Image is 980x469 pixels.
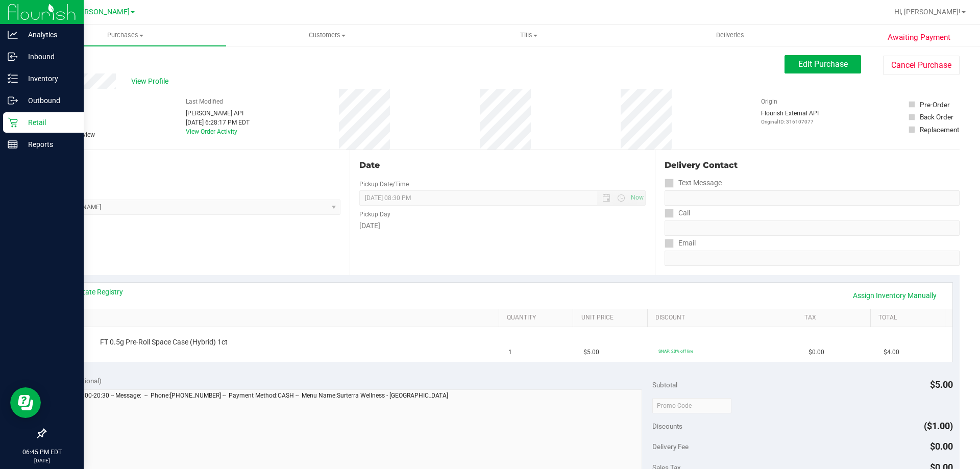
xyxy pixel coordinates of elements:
span: ($1.00) [924,421,953,431]
inline-svg: Retail [8,117,18,128]
span: $4.00 [884,348,899,357]
label: Email [665,236,696,251]
label: Last Modified [186,97,223,106]
div: Back Order [920,112,953,122]
span: $5.00 [930,379,953,390]
div: [DATE] 6:28:17 PM EDT [186,118,250,127]
a: View State Registry [62,287,123,297]
a: SKU [60,314,495,322]
a: Total [878,314,941,322]
input: Format: (999) 999-9999 [665,220,960,236]
span: Discounts [652,417,682,435]
span: [PERSON_NAME] [73,8,130,16]
div: Replacement [920,125,959,135]
div: Flourish External API [761,109,819,126]
span: $0.00 [808,348,824,357]
label: Text Message [665,176,722,190]
span: Customers [227,31,427,40]
iframe: Resource center [10,387,41,418]
a: Discount [655,314,792,322]
a: Quantity [507,314,569,322]
label: Pickup Date/Time [359,180,409,189]
span: SNAP: 20% off line [658,349,693,354]
a: Purchases [24,24,226,46]
span: Hi, [PERSON_NAME]! [894,8,961,16]
span: Tills [428,31,629,40]
p: Reports [18,138,79,151]
span: View Profile [131,76,172,87]
a: Tax [804,314,867,322]
div: [PERSON_NAME] API [186,109,250,118]
label: Call [665,206,690,220]
label: Origin [761,97,777,106]
span: Purchases [24,31,226,40]
span: FT 0.5g Pre-Roll Space Case (Hybrid) 1ct [100,337,228,347]
p: Retail [18,116,79,129]
inline-svg: Inbound [8,52,18,62]
p: 06:45 PM EDT [5,448,79,457]
input: Format: (999) 999-9999 [665,190,960,206]
p: Inbound [18,51,79,63]
p: Analytics [18,29,79,41]
span: 1 [508,348,512,357]
p: Outbound [18,94,79,107]
inline-svg: Analytics [8,30,18,40]
a: View Order Activity [186,128,237,135]
button: Cancel Purchase [883,56,960,75]
div: Location [45,159,340,171]
span: $0.00 [930,441,953,452]
p: Inventory [18,72,79,85]
p: Original ID: 316107077 [761,118,819,126]
input: Promo Code [652,398,731,413]
span: $5.00 [583,348,599,357]
label: Pickup Day [359,210,390,219]
span: Edit Purchase [798,59,848,69]
inline-svg: Inventory [8,73,18,84]
span: Awaiting Payment [888,32,950,43]
a: Unit Price [581,314,644,322]
p: [DATE] [5,457,79,464]
a: Tills [428,24,629,46]
inline-svg: Outbound [8,95,18,106]
span: Subtotal [652,381,677,389]
a: Assign Inventory Manually [846,287,943,304]
button: Edit Purchase [785,55,861,73]
div: [DATE] [359,220,645,231]
inline-svg: Reports [8,139,18,150]
div: Date [359,159,645,171]
a: Deliveries [629,24,831,46]
a: Customers [226,24,428,46]
span: Deliveries [702,31,758,40]
span: Delivery Fee [652,442,689,451]
div: Pre-Order [920,100,950,110]
div: Delivery Contact [665,159,960,171]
